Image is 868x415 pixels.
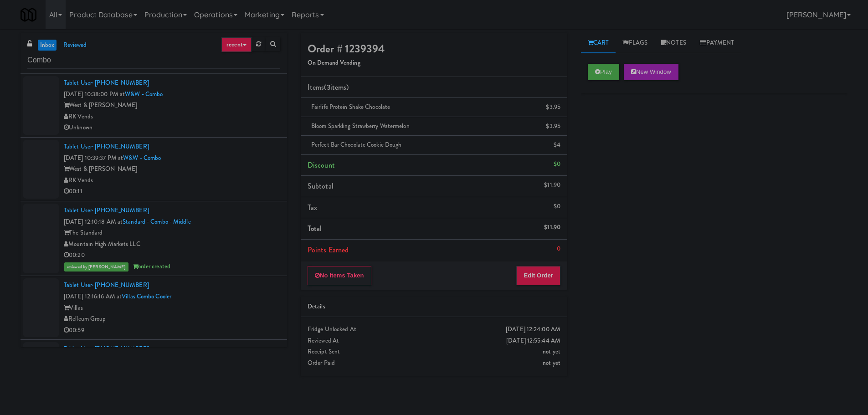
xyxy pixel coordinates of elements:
[64,344,149,353] a: Tablet User· [PHONE_NUMBER]
[64,186,280,197] div: 00:11
[64,78,149,87] a: Tablet User· [PHONE_NUMBER]
[21,7,36,23] img: Micromart
[308,223,322,234] span: Total
[27,52,280,69] input: Search vision orders
[654,33,693,53] a: Notes
[693,33,741,53] a: Payment
[516,266,560,285] button: Edit Order
[64,175,280,186] div: RK Vends
[21,276,287,340] li: Tablet User· [PHONE_NUMBER][DATE] 12:16:16 AM atVillas Combo CoolerVillasRelleum Group00:59
[92,142,149,151] span: · [PHONE_NUMBER]
[554,201,560,212] div: $0
[123,217,191,226] a: Standard - Combo - Middle
[588,64,619,80] button: Play
[64,313,280,325] div: Relleum Group
[308,346,560,358] div: Receipt Sent
[64,325,280,336] div: 00:59
[311,140,401,149] span: Perfect Bar Chocolate Cookie Dough
[546,121,560,132] div: $3.95
[308,181,334,191] span: Subtotal
[61,40,89,51] a: reviewed
[506,324,560,335] div: [DATE] 12:24:00 AM
[21,138,287,201] li: Tablet User· [PHONE_NUMBER][DATE] 10:39:37 PM atW&W - ComboWest & [PERSON_NAME]RK Vends00:11
[544,179,560,191] div: $11.90
[64,250,280,261] div: 00:20
[38,40,56,51] a: inbox
[308,335,560,347] div: Reviewed At
[308,82,349,92] span: Items
[581,33,616,53] a: Cart
[122,292,171,301] a: Villas Combo Cooler
[311,122,410,130] span: Bloom Sparkling Strawberry Watermelon
[308,43,560,55] h4: Order # 1239394
[64,206,149,215] a: Tablet User· [PHONE_NUMBER]
[624,64,678,80] button: New Window
[21,340,287,415] li: Tablet User· [PHONE_NUMBER][DATE] 12:17:50 AM atAura - Cooler ComboAura WatermarkModern Family Ve...
[64,154,123,162] span: [DATE] 10:39:37 PM at
[64,90,125,98] span: [DATE] 10:38:00 PM at
[554,159,560,170] div: $0
[133,262,170,271] span: order created
[308,245,349,255] span: Points Earned
[123,154,161,162] a: W&W - Combo
[311,102,390,111] span: Fairlife Protein Shake Chocolate
[125,90,163,98] a: W&W - Combo
[64,217,123,226] span: [DATE] 12:10:18 AM at
[92,206,149,215] span: · [PHONE_NUMBER]
[544,222,560,233] div: $11.90
[308,324,560,335] div: Fridge Unlocked At
[64,164,280,175] div: West & [PERSON_NAME]
[64,281,149,289] a: Tablet User· [PHONE_NUMBER]
[64,111,280,123] div: RK Vends
[64,100,280,111] div: West & [PERSON_NAME]
[21,201,287,277] li: Tablet User· [PHONE_NUMBER][DATE] 12:10:18 AM atStandard - Combo - MiddleThe StandardMountain Hig...
[546,102,560,113] div: $3.95
[324,82,349,92] span: (3 )
[330,82,347,92] ng-pluralize: items
[64,142,149,151] a: Tablet User· [PHONE_NUMBER]
[92,78,149,87] span: · [PHONE_NUMBER]
[554,139,560,151] div: $4
[221,37,252,52] a: recent
[557,243,560,255] div: 0
[308,301,560,313] div: Details
[64,122,280,133] div: Unknown
[64,302,280,314] div: Villas
[308,160,335,170] span: Discount
[308,266,371,285] button: No Items Taken
[616,33,654,53] a: Flags
[92,344,149,353] span: · [PHONE_NUMBER]
[64,239,280,250] div: Mountain High Markets LLC
[64,292,122,301] span: [DATE] 12:16:16 AM at
[64,227,280,239] div: The Standard
[92,281,149,289] span: · [PHONE_NUMBER]
[308,60,560,67] h5: On Demand Vending
[64,262,128,272] span: reviewed by [PERSON_NAME]
[506,335,560,347] div: [DATE] 12:55:44 AM
[308,202,317,213] span: Tax
[543,359,560,367] span: not yet
[308,358,560,369] div: Order Paid
[543,347,560,356] span: not yet
[21,74,287,138] li: Tablet User· [PHONE_NUMBER][DATE] 10:38:00 PM atW&W - ComboWest & [PERSON_NAME]RK VendsUnknown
